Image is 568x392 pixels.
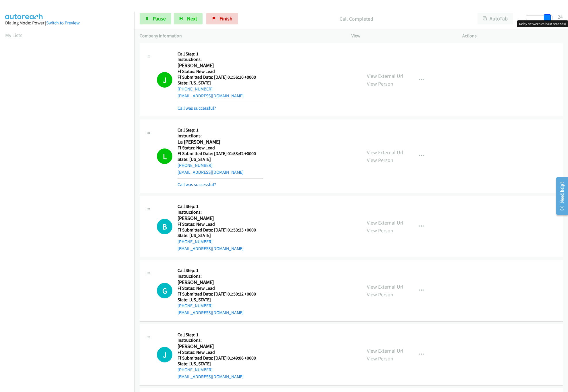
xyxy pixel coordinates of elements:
[178,374,244,379] a: [EMAIL_ADDRESS][DOMAIN_NAME]
[157,148,172,164] h1: L
[178,310,244,315] a: [EMAIL_ADDRESS][DOMAIN_NAME]
[367,219,403,226] a: View External Url
[367,157,393,163] a: View Person
[157,347,172,362] div: The call is yet to be attempted
[178,69,263,74] h5: Ff Status: New Lead
[157,72,172,88] h1: J
[178,139,263,145] h2: La [PERSON_NAME]
[157,219,172,234] div: The call is yet to be attempted
[178,221,263,227] h5: Ff Status: New Lead
[157,347,172,362] h1: J
[367,73,403,79] a: View External Url
[178,279,263,286] h2: [PERSON_NAME]
[5,44,134,317] iframe: Dialpad
[178,163,213,168] a: [PHONE_NUMBER]
[178,355,263,361] h5: Ff Submitted Date: [DATE] 01:49:06 +0000
[351,32,452,39] p: View
[178,367,213,372] a: [PHONE_NUMBER]
[178,62,263,69] h2: [PERSON_NAME]
[178,151,263,157] h5: Ff Submitted Date: [DATE] 01:53:42 +0000
[367,291,393,298] a: View Person
[178,80,263,86] h5: State: [US_STATE]
[178,291,263,297] h5: Ff Submitted Date: [DATE] 01:50:22 +0000
[178,349,263,355] h5: Ff Status: New Lead
[178,273,263,279] h5: Instructions:
[462,32,563,39] p: Actions
[157,219,172,234] h1: B
[178,215,263,222] h2: [PERSON_NAME]
[178,133,263,139] h5: Instructions:
[5,32,22,38] a: My Lists
[367,227,393,234] a: View Person
[246,15,467,23] p: Call Completed
[178,74,263,80] h5: Ff Submitted Date: [DATE] 01:56:10 +0000
[178,86,213,92] a: [PHONE_NUMBER]
[178,361,263,367] h5: State: [US_STATE]
[178,209,263,215] h5: Instructions:
[367,149,403,156] a: View External Url
[157,283,172,298] div: The call is yet to be attempted
[477,13,513,24] button: AutoTab
[178,233,263,238] h5: State: [US_STATE]
[178,204,263,209] h5: Call Step: 1
[206,13,238,24] a: Finish
[153,15,166,22] span: Pause
[178,169,244,175] a: [EMAIL_ADDRESS][DOMAIN_NAME]
[367,80,393,87] a: View Person
[178,246,244,251] a: [EMAIL_ADDRESS][DOMAIN_NAME]
[178,297,263,303] h5: State: [US_STATE]
[178,157,263,162] h5: State: [US_STATE]
[220,15,232,22] span: Finish
[178,268,263,273] h5: Call Step: 1
[367,347,403,354] a: View External Url
[5,20,129,26] div: Dialing Mode: Power |
[178,105,216,111] a: Call was successful?
[552,173,568,219] iframe: Resource Center
[178,239,213,244] a: [PHONE_NUMBER]
[178,227,263,233] h5: Ff Submitted Date: [DATE] 01:53:23 +0000
[157,283,172,298] h1: G
[178,337,263,343] h5: Instructions:
[367,355,393,362] a: View Person
[178,303,213,308] a: [PHONE_NUMBER]
[174,13,203,24] button: Next
[178,51,263,57] h5: Call Step: 1
[178,182,216,187] a: Call was successful?
[367,283,403,290] a: View External Url
[140,32,341,39] p: Company Information
[178,285,263,291] h5: Ff Status: New Lead
[178,343,263,350] h2: [PERSON_NAME]
[178,57,263,62] h5: Instructions:
[46,20,80,26] a: Switch to Preview
[140,13,171,24] a: Pause
[178,93,244,99] a: [EMAIL_ADDRESS][DOMAIN_NAME]
[558,13,563,21] div: 24
[178,145,263,151] h5: Ff Status: New Lead
[178,332,263,338] h5: Call Step: 1
[187,15,197,22] span: Next
[178,127,263,133] h5: Call Step: 1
